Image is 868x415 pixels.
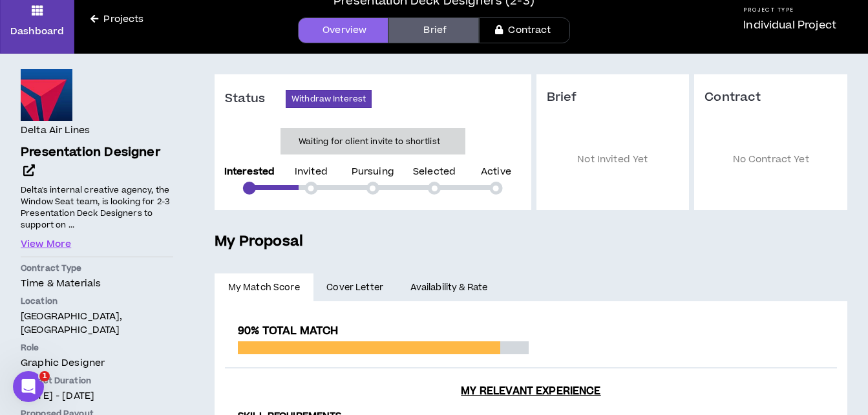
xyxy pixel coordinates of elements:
[298,17,388,43] a: Overview
[74,12,160,27] a: Projects
[21,356,105,370] span: Graphic Designer
[547,90,679,105] h3: Brief
[388,17,479,43] a: Brief
[21,277,173,290] p: Time & Materials
[215,273,313,302] a: My Match Score
[286,90,372,108] button: Withdraw Interest
[413,167,456,176] p: Selected
[299,135,440,148] p: Waiting for client invite to shortlist
[21,375,173,387] p: Project Duration
[21,183,173,231] p: Delta's internal creative agency, the Window Seat team, is looking for 2-3 Presentation Deck Desi...
[21,389,173,403] p: [DATE] - [DATE]
[238,323,338,339] span: 90% Total Match
[21,123,90,138] h4: Delta Air Lines
[743,17,836,33] p: Individual Project
[21,144,173,181] a: Presentation Designer
[743,6,836,14] h5: Project Type
[21,310,173,337] p: [GEOGRAPHIC_DATA], [GEOGRAPHIC_DATA]
[397,273,501,302] a: Availability & Rate
[21,262,173,274] p: Contract Type
[704,90,837,105] h3: Contract
[704,125,837,195] p: No Contract Yet
[481,167,511,176] p: Active
[21,295,173,307] p: Location
[547,125,679,195] p: Not Invited Yet
[10,25,64,38] p: Dashboard
[39,371,50,381] span: 1
[225,91,286,107] h3: Status
[295,167,328,176] p: Invited
[326,281,383,295] span: Cover Letter
[21,342,173,354] p: Role
[13,371,44,402] iframe: Intercom live chat
[479,17,569,43] a: Contract
[21,237,71,251] button: View More
[215,231,847,253] h5: My Proposal
[21,144,160,161] span: Presentation Designer
[225,385,837,398] h3: My Relevant Experience
[224,167,275,176] p: Interested
[352,167,394,176] p: Pursuing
